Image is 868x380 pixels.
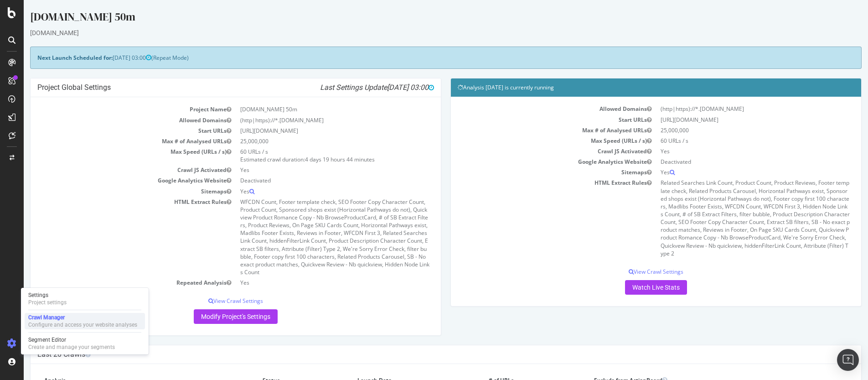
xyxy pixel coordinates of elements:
strong: Next Launch Scheduled for: [14,54,89,62]
h4: Project Global Settings [14,83,410,92]
td: 25,000,000 [212,136,410,146]
td: Allowed Domains [434,104,632,114]
p: View Crawl Settings [14,297,410,305]
td: [URL][DOMAIN_NAME] [212,125,410,136]
h4: Last 20 Crawls [14,350,831,359]
td: Max Speed (URLs / s) [434,135,632,146]
td: Yes [632,167,831,177]
div: Project settings [28,299,67,306]
td: Crawl JS Activated [14,165,212,175]
td: Start URLs [434,115,632,125]
td: Start URLs [14,125,212,136]
div: Configure and access your website analyses [28,321,137,328]
span: [DATE] 03:00 [89,54,128,62]
td: Max Speed (URLs / s) [14,146,212,165]
td: 60 URLs / s Estimated crawl duration: [212,146,410,165]
td: [DOMAIN_NAME] 50m [212,104,410,115]
td: Yes [212,277,410,288]
td: Yes [212,186,410,197]
div: Create and manage your segments [28,344,115,351]
h4: Analysis [DATE] is currently running [434,83,831,92]
div: Crawl Manager [28,314,137,321]
td: Sitemaps [14,186,212,197]
td: 25,000,000 [632,125,831,135]
td: Max # of Analysed URLs [14,136,212,146]
a: Modify Project's Settings [170,309,254,324]
td: Yes [212,165,410,175]
td: Max # of Analysed URLs [434,125,632,135]
td: Project Name [14,104,212,115]
td: Related Searches Link Count, Product Count, Product Reviews, Footer template check, Related Produ... [632,177,831,258]
td: Yes [632,146,831,156]
i: Last Settings Update [296,83,410,92]
span: [DATE] 03:00 [363,83,410,92]
a: Crawl ManagerConfigure and access your website analyses [25,313,145,329]
td: WFCDN Count, Footer template check, SEO Footer Copy Character Count, Product Count, Sponsored sho... [212,197,410,277]
div: (Repeat Mode) [6,47,838,69]
td: Repeated Analysis [14,277,212,288]
a: Watch Live Stats [601,280,663,295]
p: View Crawl Settings [434,268,831,276]
td: Allowed Domains [14,115,212,125]
td: HTML Extract Rules [434,177,632,258]
td: (http|https)://*.[DOMAIN_NAME] [212,115,410,125]
div: [DOMAIN_NAME] 50m [6,9,838,28]
div: Segment Editor [28,336,115,344]
td: Google Analytics Website [14,175,212,186]
a: SettingsProject settings [25,291,145,307]
td: Deactivated [212,175,410,186]
div: [DOMAIN_NAME] [6,28,838,37]
td: 60 URLs / s [632,135,831,146]
div: Open Intercom Messenger [837,349,859,371]
td: Deactivated [632,156,831,167]
td: Sitemaps [434,167,632,177]
td: [URL][DOMAIN_NAME] [632,115,831,125]
td: Google Analytics Website [434,156,632,167]
td: Crawl JS Activated [434,146,632,156]
td: (http|https)://*.[DOMAIN_NAME] [632,104,831,114]
span: 4 days 19 hours 44 minutes [281,156,351,163]
div: Settings [28,292,67,299]
td: HTML Extract Rules [14,197,212,277]
a: Segment EditorCreate and manage your segments [25,335,145,352]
